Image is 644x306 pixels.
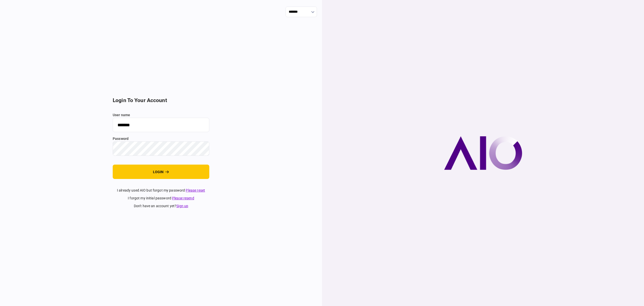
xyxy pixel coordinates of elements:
[113,112,209,118] label: user name
[113,196,209,201] div: I forgot my initial password
[113,165,209,179] button: login
[113,141,209,156] input: password
[186,188,205,192] a: Please reset
[176,204,188,208] a: Sign up
[113,203,209,209] div: don't have an account yet ?
[172,196,194,200] a: Please resend
[113,97,209,104] h2: login to your account
[113,118,209,132] input: user name
[286,7,317,17] input: show language options
[113,136,209,141] label: password
[444,136,522,170] img: AIO company logo
[113,188,209,193] div: I already used AIO but forgot my password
